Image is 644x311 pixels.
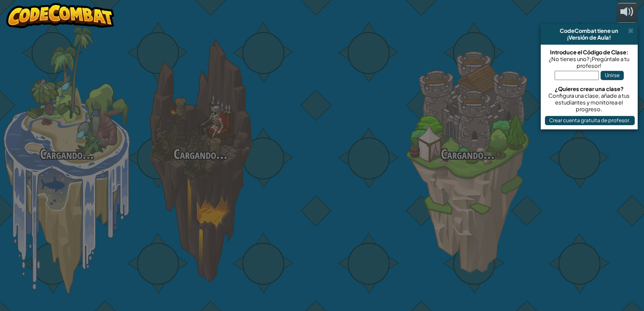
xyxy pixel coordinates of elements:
img: CodeCombat - Learn how to code by playing a game [6,3,114,28]
button: Unirse [601,71,624,80]
div: CodeCombat tiene un [544,27,634,34]
div: ¿Quieres crear una clase? [545,86,633,92]
div: ¿No tienes uno? ¡Pregúntale a tu profesor! [545,56,633,69]
button: Crear cuenta gratuita de profesor. [545,116,635,125]
div: Introduce el Código de Clase: [545,49,633,56]
button: Ajustar volúmen [617,3,638,23]
div: ¡Versión de Aula! [544,34,634,41]
div: Configura una clase, añade a tus estudiantes y monitorea el progreso. [545,92,633,113]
